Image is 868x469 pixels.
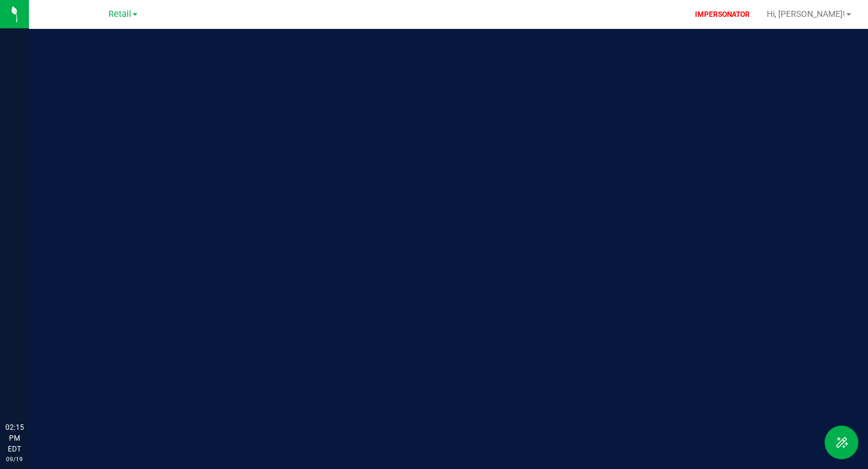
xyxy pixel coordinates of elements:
[5,455,24,464] p: 09/19
[825,426,858,459] button: Toggle Menu
[108,9,131,19] span: Retail
[767,9,845,19] span: Hi, [PERSON_NAME]!
[690,9,755,20] p: IMPERSONATOR
[5,422,24,455] p: 02:15 PM EDT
